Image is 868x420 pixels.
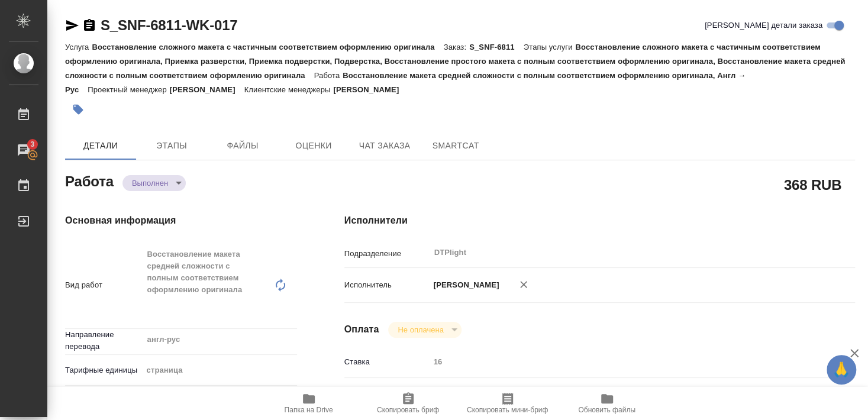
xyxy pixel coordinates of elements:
[170,85,244,94] p: [PERSON_NAME]
[128,178,172,188] button: Выполнен
[427,138,484,153] span: SmartCat
[344,248,430,260] p: Подразделение
[101,17,237,33] a: S_SNF-6811-WK-017
[65,96,91,122] button: Добавить тэг
[467,406,548,414] span: Скопировать мини-бриф
[557,387,657,420] button: Обновить файлы
[65,18,79,33] button: Скопировать ссылку для ЯМессенджера
[469,43,524,51] p: S_SNF-6811
[285,406,333,414] span: Папка на Drive
[831,357,851,382] span: 🙏
[65,329,143,353] p: Направление перевода
[705,20,822,31] span: [PERSON_NAME] детали заказа
[344,322,379,337] h4: Оплата
[259,387,359,420] button: Папка на Drive
[65,71,746,94] p: Восстановление макета средней сложности с полным соответствием оформлению оригинала, Англ → Рус
[122,175,186,191] div: Выполнен
[524,43,576,51] p: Этапы услуги
[65,170,114,191] h2: Работа
[65,43,845,80] p: Восстановление сложного макета с частичным соответствием оформлению оригинала, Приемка разверстки...
[82,18,96,33] button: Скопировать ссылку
[784,175,841,195] h2: 368 RUB
[72,138,129,153] span: Детали
[430,279,499,291] p: [PERSON_NAME]
[88,85,169,94] p: Проектный менеджер
[333,85,408,94] p: [PERSON_NAME]
[143,138,200,153] span: Этапы
[344,356,430,368] p: Ставка
[444,43,469,51] p: Заказ:
[344,214,855,228] h4: Исполнители
[394,325,447,335] button: Не оплачена
[458,387,557,420] button: Скопировать мини-бриф
[143,360,297,380] div: страница
[827,355,856,385] button: 🙏
[285,138,342,153] span: Оценки
[65,279,143,291] p: Вид работ
[356,138,413,153] span: Чат заказа
[3,135,44,165] a: 3
[344,279,430,291] p: Исполнитель
[65,214,297,228] h4: Основная информация
[244,85,334,94] p: Клиентские менеджеры
[359,387,458,420] button: Скопировать бриф
[430,383,812,403] div: RUB
[214,138,271,153] span: Файлы
[65,43,92,51] p: Услуга
[23,138,41,150] span: 3
[578,406,635,414] span: Обновить файлы
[430,353,812,370] input: Пустое поле
[65,364,143,376] p: Тарифные единицы
[511,272,537,298] button: Удалить исполнителя
[314,71,343,80] p: Работа
[92,43,443,51] p: Восстановление сложного макета с частичным соответствием оформлению оригинала
[377,406,439,414] span: Скопировать бриф
[388,322,461,338] div: Выполнен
